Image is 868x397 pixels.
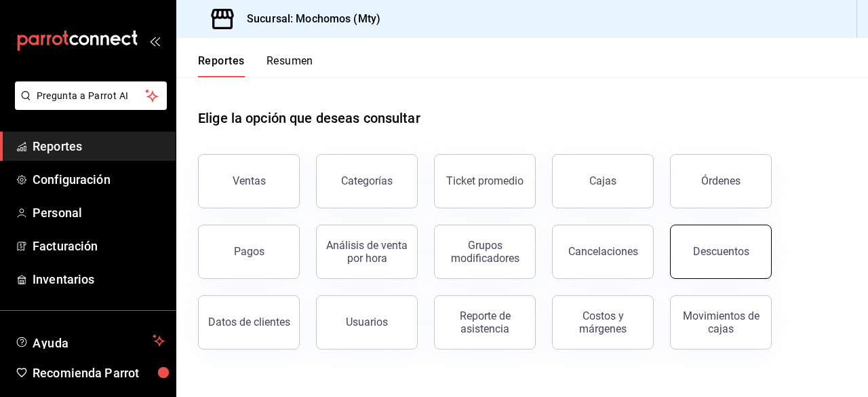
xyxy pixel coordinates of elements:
div: Cajas [589,174,616,187]
button: Categorías [316,154,418,208]
button: Ticket promedio [434,154,536,208]
span: Configuración [33,170,165,189]
button: Grupos modificadores [434,225,536,279]
div: Cancelaciones [568,245,638,258]
span: Inventarios [33,270,165,288]
div: Categorías [341,174,393,187]
button: Órdenes [670,154,772,208]
button: Ventas [198,154,300,208]
div: Pagos [234,245,264,258]
button: Descuentos [670,225,772,279]
div: navigation tabs [198,54,313,77]
div: Usuarios [346,316,388,328]
span: Ayuda [33,333,147,349]
div: Ticket promedio [446,174,524,187]
button: Movimientos de cajas [670,295,772,349]
button: Usuarios [316,295,418,349]
div: Grupos modificadores [443,239,527,265]
span: Reportes [33,137,165,155]
button: Reporte de asistencia [434,295,536,349]
div: Reporte de asistencia [443,309,527,335]
span: Recomienda Parrot [33,364,165,382]
div: Datos de clientes [208,316,290,328]
div: Análisis de venta por hora [325,239,409,265]
span: Pregunta a Parrot AI [37,89,146,103]
div: Ventas [233,174,266,187]
button: Resumen [267,54,313,77]
button: Cajas [552,154,654,208]
button: Reportes [198,54,245,77]
button: Datos de clientes [198,295,300,349]
span: Personal [33,204,165,222]
button: Pregunta a Parrot AI [15,81,167,110]
h3: Sucursal: Mochomos (Mty) [236,11,380,27]
button: Pagos [198,225,300,279]
button: Análisis de venta por hora [316,225,418,279]
a: Pregunta a Parrot AI [9,98,167,113]
span: Facturación [33,237,165,255]
h1: Elige la opción que deseas consultar [198,108,420,128]
div: Movimientos de cajas [679,309,763,335]
button: open_drawer_menu [149,35,160,46]
button: Costos y márgenes [552,295,654,349]
div: Órdenes [701,174,741,187]
button: Cancelaciones [552,225,654,279]
div: Costos y márgenes [561,309,645,335]
div: Descuentos [693,245,749,258]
